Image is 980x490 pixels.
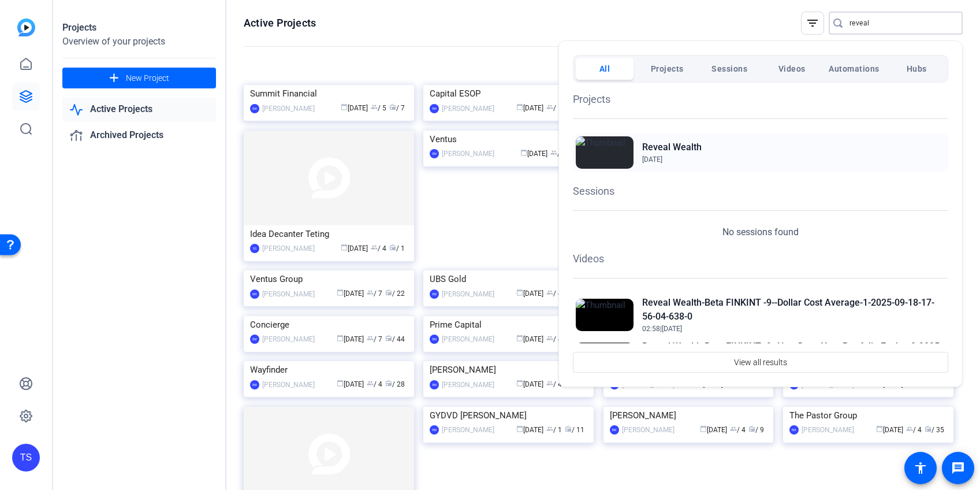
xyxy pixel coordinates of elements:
span: Videos [778,58,806,79]
span: View all results [734,351,787,373]
img: Thumbnail [576,343,634,375]
p: No sessions found [722,225,799,239]
h2: Reveal Wealth-Beta FINKINT -9--Dollar Cost Average-1-2025-09-18-17-56-04-638-0 [642,296,945,324]
span: 02:58 [642,325,660,333]
span: Hubs [907,58,927,79]
h2: Reveal Wealth [642,140,702,154]
button: View all results [573,352,948,373]
span: [DATE] [662,325,682,333]
h1: Sessions [573,183,948,199]
img: Thumbnail [576,299,634,331]
span: All [599,58,610,79]
span: Projects [651,58,684,79]
span: Automations [829,58,880,79]
h2: Reveal Wealth-Beta FINKINT -9--How Does Your Portfolio Evolve-2-2025-09-18-17-51-06-484-0 [642,340,945,367]
h1: Videos [573,251,948,266]
h1: Projects [573,91,948,107]
img: Thumbnail [576,136,634,169]
span: | [660,325,662,333]
span: Sessions [711,58,747,79]
span: [DATE] [642,155,662,164]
